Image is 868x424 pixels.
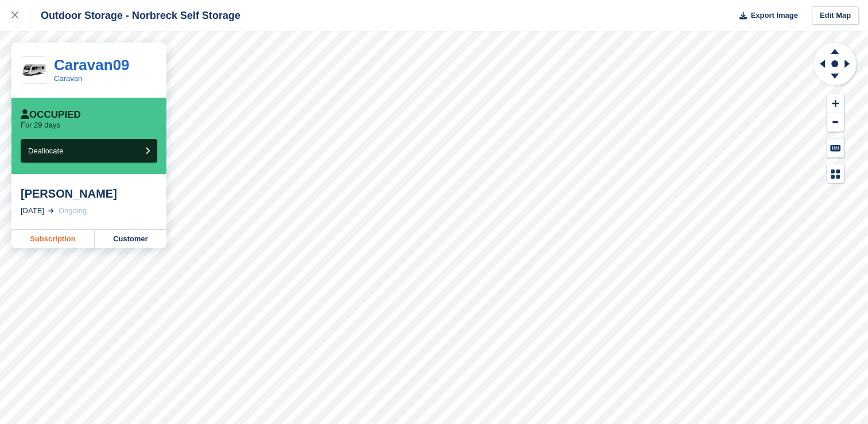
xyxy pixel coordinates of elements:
a: Customer [95,230,166,248]
div: [PERSON_NAME] [21,187,157,201]
span: Export Image [750,10,797,21]
button: Deallocate [21,139,157,163]
a: Caravan [54,74,82,83]
button: Zoom In [827,94,844,113]
div: [DATE] [21,205,44,217]
button: Map Legend [827,164,844,183]
img: Caravan.png [21,62,48,78]
div: Ongoing [59,205,87,217]
a: Edit Map [812,6,859,25]
a: Subscription [11,230,95,248]
img: arrow-right-light-icn-cde0832a797a2874e46488d9cf13f60e5c3a73dbe684e267c42b8395dfbc2abf.svg [48,209,54,213]
button: Keyboard Shortcuts [827,138,844,157]
div: Occupied [21,109,81,121]
button: Zoom Out [827,113,844,132]
a: Caravan09 [54,56,130,74]
div: Outdoor Storage - Norbreck Self Storage [30,9,240,22]
p: For 29 days [21,121,60,130]
span: Deallocate [28,147,63,155]
button: Export Image [733,6,798,25]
